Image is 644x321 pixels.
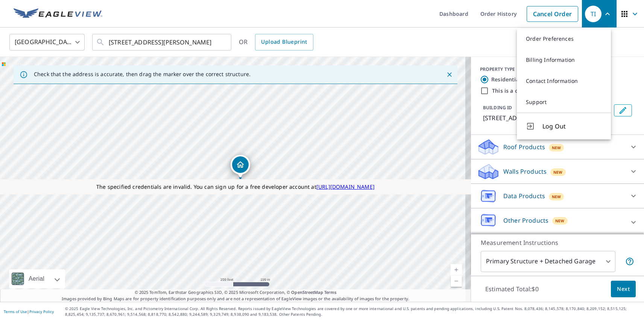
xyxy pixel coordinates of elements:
[483,113,611,122] p: [STREET_ADDRESS][PERSON_NAME]
[9,269,65,288] div: Aerial
[480,66,635,73] div: PROPERTY TYPE
[477,138,638,156] div: Roof ProductsNew
[527,6,578,22] a: Cancel Order
[4,309,54,314] p: |
[479,281,545,297] p: Estimated Total: $0
[552,194,561,200] span: New
[517,70,611,92] a: Contact Information
[517,28,611,49] a: Order Preferences
[255,34,313,50] a: Upload Blueprint
[611,281,636,298] button: Next
[585,6,601,22] div: TI
[517,92,611,113] a: Support
[477,211,638,233] div: Other ProductsNew
[14,8,102,20] img: EV Logo
[625,257,634,266] span: Your report will include the primary structure and a detached garage if one exists.
[316,183,375,190] a: [URL][DOMAIN_NAME]
[503,167,547,176] p: Walls Products
[617,284,630,294] span: Next
[555,218,565,224] span: New
[542,122,602,131] span: Log Out
[491,76,521,83] label: Residential
[291,289,323,295] a: OpenStreetMap
[261,37,307,47] span: Upload Blueprint
[481,238,634,247] p: Measurement Instructions
[29,309,54,314] a: Privacy Policy
[451,275,462,287] a: Current Level 17, Zoom Out
[324,289,337,295] a: Terms
[451,264,462,275] a: Current Level 17, Zoom In
[4,309,27,314] a: Terms of Use
[483,104,512,111] p: BUILDING ID
[481,251,615,272] div: Primary Structure + Detached Garage
[26,269,47,288] div: Aerial
[34,71,251,78] p: Check that the address is accurate, then drag the marker over the correct structure.
[109,32,216,53] input: Search by address or latitude-longitude
[477,187,638,205] div: Data ProductsNew
[135,289,337,296] span: © 2025 TomTom, Earthstar Geographics SIO, © 2025 Microsoft Corporation, ©
[553,169,563,175] span: New
[445,70,454,79] button: Close
[65,306,640,317] p: © 2025 Eagle View Technologies, Inc. and Pictometry International Corp. All Rights Reserved. Repo...
[503,216,548,225] p: Other Products
[477,162,638,180] div: Walls ProductsNew
[503,142,545,151] p: Roof Products
[614,104,632,116] button: Edit building 1
[231,155,250,178] div: Dropped pin, building 1, Residential property, 1111 E Cesar Chavez St Austin, TX 78702
[9,32,85,53] div: [GEOGRAPHIC_DATA]
[517,49,611,70] a: Billing Information
[239,34,313,50] div: OR
[503,191,545,200] p: Data Products
[517,113,611,139] button: Log Out
[492,87,537,95] label: This is a complex
[552,145,561,151] span: New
